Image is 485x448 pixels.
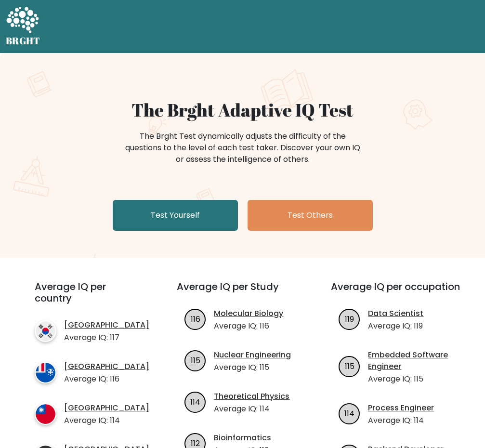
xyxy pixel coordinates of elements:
[190,396,200,408] text: 114
[214,391,289,402] a: Theoretical Physics
[64,373,149,385] p: Average IQ: 116
[214,308,283,319] a: Molecular Biology
[6,4,40,49] a: BRGHT
[368,402,434,414] a: Process Engineer
[368,308,423,319] a: Data Scientist
[345,314,354,325] text: 119
[191,355,200,366] text: 115
[35,362,56,383] img: country
[64,332,149,343] p: Average IQ: 117
[35,403,56,425] img: country
[35,281,143,316] h3: Average IQ per country
[345,361,354,372] text: 115
[368,320,423,332] p: Average IQ: 119
[368,373,462,385] p: Average IQ: 115
[113,200,238,231] a: Test Yourself
[331,281,462,304] h3: Average IQ per occupation
[64,319,149,331] a: [GEOGRAPHIC_DATA]
[214,349,291,361] a: Nuclear Engineering
[64,415,149,426] p: Average IQ: 114
[64,402,149,414] a: [GEOGRAPHIC_DATA]
[64,361,149,372] a: [GEOGRAPHIC_DATA]
[214,432,271,444] a: Bioinformatics
[122,131,363,165] div: The Brght Test dynamically adjusts the difficulty of the questions to the level of each test take...
[214,362,291,373] p: Average IQ: 115
[214,320,283,332] p: Average IQ: 116
[35,320,56,342] img: country
[368,415,434,426] p: Average IQ: 114
[6,35,40,47] h5: BRGHT
[191,314,200,325] text: 116
[344,408,354,419] text: 114
[8,99,478,121] h1: The Brght Adaptive IQ Test
[214,403,289,415] p: Average IQ: 114
[248,200,373,231] a: Test Others
[368,349,462,372] a: Embedded Software Engineer
[177,281,308,304] h3: Average IQ per Study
